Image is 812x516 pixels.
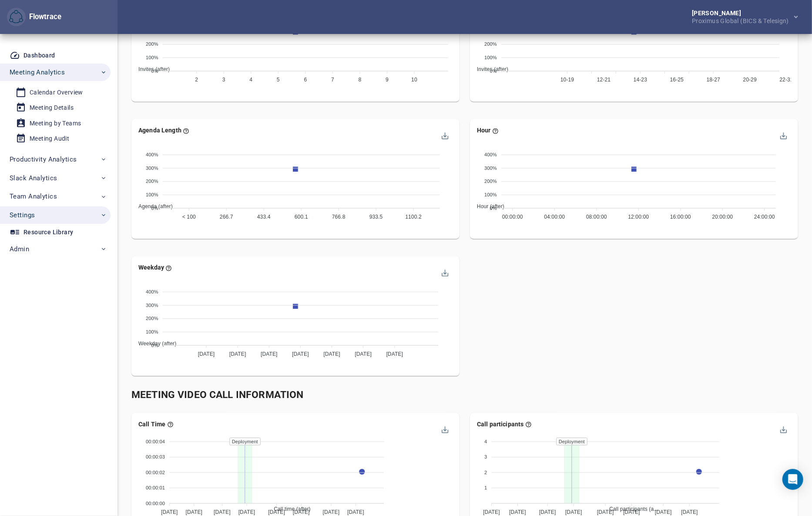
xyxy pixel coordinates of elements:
[146,42,158,47] tspan: 200%
[483,509,500,515] tspan: [DATE]
[151,343,158,348] tspan: 0%
[603,506,658,513] span: Call participants (a...
[249,77,252,83] tspan: 4
[782,469,803,490] div: Open Intercom Messenger
[277,77,280,83] tspan: 5
[7,8,26,27] button: Flowtrace
[10,191,57,202] span: Team Analytics
[369,214,383,220] tspan: 933.5
[386,77,389,83] tspan: 9
[484,42,497,47] tspan: 200%
[411,77,417,83] tspan: 10
[509,509,526,515] tspan: [DATE]
[331,77,334,83] tspan: 7
[182,214,196,220] tspan: < 100
[26,12,61,22] div: Flowtrace
[484,470,487,475] tspan: 2
[681,509,698,515] tspan: [DATE]
[490,68,497,74] tspan: 0%
[132,341,176,347] span: Weekday (after)
[293,509,310,515] tspan: [DATE]
[355,351,372,357] tspan: [DATE]
[678,7,805,27] button: [PERSON_NAME]Proximus Global (BICS & Telesign)
[670,214,691,220] tspan: 16:00:00
[560,77,574,83] tspan: 10-19
[304,77,307,83] tspan: 6
[261,351,278,357] tspan: [DATE]
[586,214,607,220] tspan: 08:00:00
[502,214,523,220] tspan: 00:00:00
[222,77,225,83] tspan: 3
[323,351,340,357] tspan: [DATE]
[30,118,81,129] div: Meeting by Teams
[470,204,504,210] span: Hour (after)
[634,77,648,83] tspan: 14-23
[267,506,311,513] span: Call time (after)
[10,172,57,184] span: Slack Analytics
[229,351,246,357] tspan: [DATE]
[623,509,640,515] tspan: [DATE]
[359,77,362,83] tspan: 8
[23,227,73,238] div: Resource Library
[138,263,172,272] div: Frequency of meeting by event weekday before, and after pilot deployment. Uses your current timez...
[257,214,271,220] tspan: 433.4
[214,509,231,515] tspan: [DATE]
[138,420,174,429] div: Average duration of video call in seconds at the given time window.
[238,509,255,515] tspan: [DATE]
[132,204,173,210] span: Agenda (after)
[347,509,364,515] tspan: [DATE]
[146,455,165,460] tspan: 00:00:03
[7,8,61,27] div: Flowtrace
[484,455,487,460] tspan: 3
[30,102,74,113] div: Meeting Details
[484,439,487,444] tspan: 4
[30,87,83,98] div: Calendar Overview
[712,214,733,220] tspan: 20:00:00
[9,10,23,24] img: Flowtrace
[470,67,508,73] span: Invites (after)
[195,77,198,83] tspan: 2
[146,179,158,184] tspan: 200%
[441,425,448,432] div: Menu
[151,68,158,74] tspan: 0%
[10,154,77,165] span: Productivity Analytics
[405,214,422,220] tspan: 1100.2
[441,132,448,139] div: Menu
[146,330,158,335] tspan: 100%
[161,509,178,515] tspan: [DATE]
[131,388,798,403] div: Meeting Video Call Information
[692,10,792,16] div: [PERSON_NAME]
[146,192,158,198] tspan: 100%
[146,486,165,491] tspan: 00:00:01
[185,509,202,515] tspan: [DATE]
[386,351,403,357] tspan: [DATE]
[30,133,69,144] div: Meeting Audit
[146,290,158,295] tspan: 400%
[10,67,65,78] span: Meeting Analytics
[484,192,497,198] tspan: 100%
[146,55,158,61] tspan: 100%
[477,420,532,429] div: Average video call participants per meeting at the given time window.
[10,243,29,255] span: Admin
[332,214,346,220] tspan: 766.8
[484,165,497,171] tspan: 300%
[268,509,285,515] tspan: [DATE]
[779,132,786,139] div: Menu
[597,509,614,515] tspan: [DATE]
[10,209,35,221] span: Settings
[441,269,448,276] div: Menu
[780,77,794,83] tspan: 22-31
[23,50,55,61] div: Dashboard
[198,351,215,357] tspan: [DATE]
[146,165,158,171] tspan: 300%
[692,16,792,24] div: Proximus Global (BICS & Telesign)
[670,77,684,83] tspan: 16-25
[597,77,611,83] tspan: 12-21
[484,486,487,491] tspan: 1
[146,470,165,475] tspan: 00:00:02
[138,126,189,135] div: Frequency of agenda length in characters before, and after pilot deployment.
[539,509,556,515] tspan: [DATE]
[484,179,497,184] tspan: 200%
[544,214,565,220] tspan: 04:00:00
